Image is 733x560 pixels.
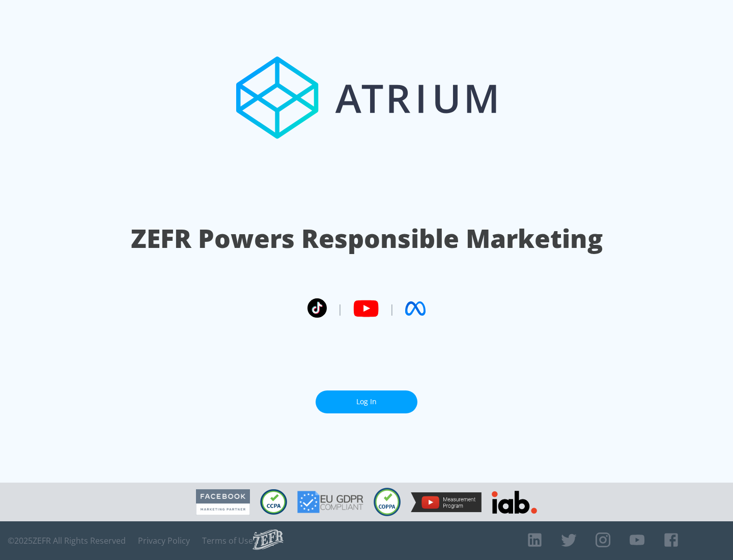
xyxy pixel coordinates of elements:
a: Terms of Use [202,536,253,546]
img: Facebook Marketing Partner [196,489,250,515]
img: YouTube Measurement Program [411,492,482,512]
img: IAB [492,491,537,514]
span: © 2025 ZEFR All Rights Reserved [8,536,126,546]
img: CCPA Compliant [260,489,287,515]
img: GDPR Compliant [297,491,363,513]
span: | [337,301,343,316]
span: | [389,301,395,316]
a: Log In [316,390,417,413]
h1: ZEFR Powers Responsible Marketing [131,221,603,256]
img: COPPA Compliant [374,488,401,516]
a: Privacy Policy [138,536,190,546]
